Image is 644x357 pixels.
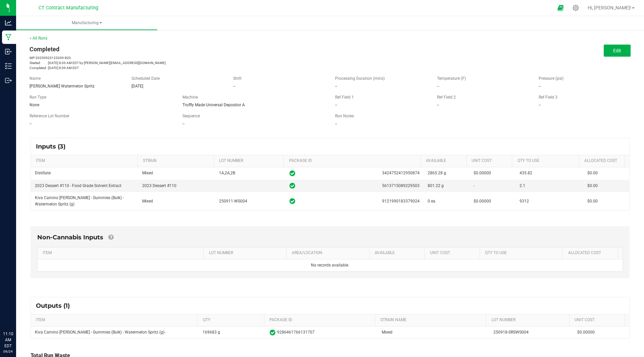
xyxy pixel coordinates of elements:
span: Open Ecommerce Menu [553,1,568,14]
span: Name [30,76,41,81]
span: 169683 g [203,329,220,336]
a: QTYSortable [203,317,262,323]
a: Allocated CostSortable [584,158,622,164]
span: 9286461766131707 [277,329,315,336]
span: Hi, [PERSON_NAME]! [588,5,631,10]
span: $0.00 [587,171,598,175]
td: No records available. [38,259,623,271]
span: -- [30,121,32,126]
span: 2865.28 [428,171,443,175]
a: ITEMSortable [36,317,195,323]
span: g [444,171,446,175]
span: Inputs (3) [36,143,72,150]
p: [DATE] 8:33 AM EDT by [PERSON_NAME][EMAIL_ADDRESS][DOMAIN_NAME] [30,60,325,65]
span: Distillate [35,171,51,175]
span: Completed: [30,65,48,70]
inline-svg: Analytics [5,19,12,26]
span: In Sync [270,329,275,337]
span: $0.00000 [474,171,491,175]
inline-svg: Manufacturing [5,34,12,41]
div: Manage settings [572,5,580,11]
span: In Sync [289,169,295,177]
inline-svg: Inbound [5,48,12,55]
span: - [474,183,475,188]
span: None [30,103,39,107]
span: Run Type [30,94,46,100]
span: 801.22 [428,183,440,188]
span: g [441,183,444,188]
span: Ref Field 3 [539,95,557,100]
span: In Sync [289,197,295,205]
a: PACKAGE IDSortable [269,317,372,323]
span: 5613715089229503 [382,183,420,189]
a: LOT NUMBERSortable [491,317,567,323]
span: Pressure (psi) [539,76,563,81]
span: 9121990183379024 [382,198,420,204]
span: 2.1 [520,183,525,188]
div: Completed [30,45,325,54]
span: 2023 Dessert #110 - Food Grade Solvent Extract [35,183,121,188]
inline-svg: Outbound [5,77,12,84]
p: 09/24 [3,349,13,354]
span: $0.00000 [474,199,491,203]
span: Machine [182,95,198,100]
span: [PERSON_NAME] Watermelon Spritz [30,84,95,88]
span: Run Notes [335,114,354,118]
span: -- [437,84,439,88]
span: Processing Duration (mins) [335,76,385,81]
iframe: Resource center [7,303,27,323]
a: LOT NUMBERSortable [219,158,281,164]
a: PACKAGE IDSortable [289,158,418,164]
span: Started: [30,60,48,65]
td: Kiva Camino [PERSON_NAME] - Gummies (Bulk) - Watermelon Spritz (g)- [31,326,199,339]
span: 3424752412950874 [382,170,420,176]
span: -- [182,121,184,126]
span: Mixed [142,199,153,203]
a: < All Runs [30,36,47,41]
a: Unit CostSortable [472,158,509,164]
span: In Sync [289,182,295,190]
span: CT Contract Manufacturing [39,5,98,11]
td: Mixed [378,326,489,339]
a: QTY TO USESortable [485,250,560,256]
a: Manufacturing [16,16,157,30]
a: AREA/LOCATIONSortable [292,250,367,256]
button: Edit [604,45,631,57]
span: 0 [428,199,430,203]
a: ITEMSortable [36,158,135,164]
a: STRAIN NAMESortable [380,317,483,323]
inline-svg: Inventory [5,63,12,69]
span: Ref Field 1 [335,95,354,100]
a: Unit CostSortable [575,317,622,323]
a: STRAINSortable [143,158,211,164]
span: Scheduled Date [131,76,160,81]
span: Non-Cannabis Inputs [37,234,103,241]
span: Sequence [182,114,200,118]
span: Kiva Camino [PERSON_NAME] - Gummies (Bulk) - Watermelon Spritz (g) [35,195,124,206]
span: Outputs (1) [36,302,76,309]
a: ITEMSortable [43,250,201,256]
span: [DATE] [131,84,143,88]
span: $0.00 [587,199,598,203]
a: AVAILABLESortable [375,250,422,256]
a: LOT NUMBERSortable [209,250,284,256]
span: $0.00 [587,183,598,188]
span: -- [335,103,337,107]
span: 9312 [520,199,529,203]
span: -- [335,84,337,88]
span: Truffly Made Universal Depositor A [182,103,245,107]
span: -- [539,84,541,88]
span: 250911-WS004 [219,199,247,203]
p: [DATE] 8:39 AM EDT [30,65,325,70]
td: 250918-SRSWS004 [489,326,573,339]
a: Add Non-Cannabis items that were also consumed in the run (e.g. gloves and packaging); Also add N... [108,234,113,241]
span: Temperature (F) [437,76,466,81]
a: Allocated CostSortable [568,250,615,256]
span: Reference Lot Number [30,114,69,118]
span: Mixed [142,171,153,175]
span: $0.00000 [577,329,625,336]
span: -- [335,121,337,126]
span: -- [233,84,235,88]
a: Unit CostSortable [430,250,477,256]
span: Shift [233,76,241,81]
